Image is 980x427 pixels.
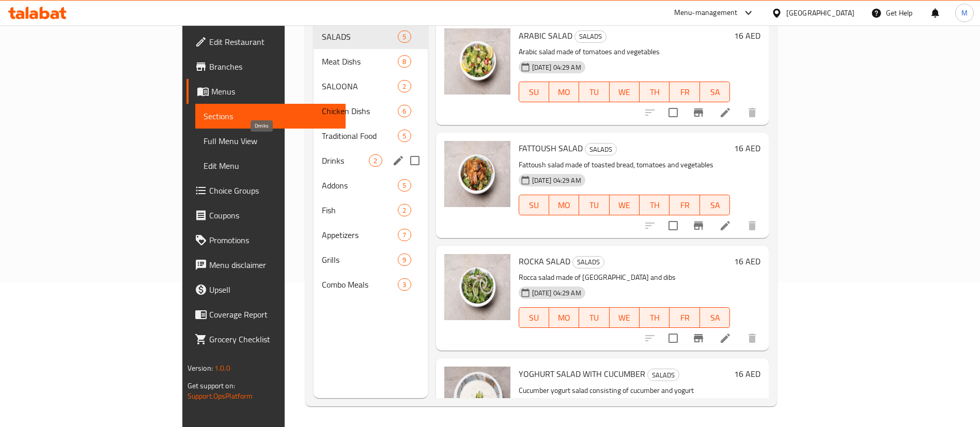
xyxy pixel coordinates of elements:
[398,55,411,68] div: items
[314,272,427,297] div: Combo Meals3
[398,204,411,216] div: items
[195,104,346,129] a: Sections
[398,254,411,266] div: items
[398,82,410,91] span: 2
[314,198,427,223] div: Fish2
[573,256,604,268] span: SALADS
[214,361,230,375] span: 1.0.0
[519,384,730,397] p: Cucumber yogurt salad consisting of cucumber and yogurt
[528,176,585,185] span: [DATE] 04:29 AM
[209,259,338,271] span: Menu disclaimer
[398,205,410,215] span: 2
[719,332,732,344] a: Edit menu item
[610,307,640,328] button: WE
[523,85,545,100] span: SU
[575,30,606,42] span: SALADS
[644,198,665,213] span: TH
[614,85,635,100] span: WE
[398,230,410,240] span: 7
[204,135,338,147] span: Full Menu View
[209,60,338,73] span: Branches
[786,7,854,19] div: [GEOGRAPHIC_DATA]
[572,256,604,268] div: SALADS
[704,85,726,100] span: SA
[528,62,585,72] span: [DATE] 04:29 AM
[444,141,510,207] img: FATTOUSH SALAD
[398,80,411,92] div: items
[209,333,338,345] span: Grocery Checklist
[583,85,605,100] span: TU
[314,20,427,301] nav: Menu sections
[519,140,583,156] span: FATTOUSH SALAD
[583,310,605,325] span: TU
[209,36,338,48] span: Edit Restaurant
[204,160,338,172] span: Edit Menu
[610,82,640,102] button: WE
[186,277,346,302] a: Upsell
[322,80,398,92] span: SALOONA
[314,173,427,198] div: Addons5
[674,198,695,213] span: FR
[700,195,730,215] button: SA
[740,100,765,125] button: delete
[322,204,398,216] span: Fish
[519,28,572,43] span: ARABIC SALAD
[398,131,410,141] span: 5
[186,252,346,277] a: Menu disclaimer
[644,85,665,100] span: TH
[549,195,579,215] button: MO
[322,105,398,117] span: Chicken Dishs
[670,307,699,328] button: FR
[322,254,398,266] span: Grills
[322,179,398,192] span: Addons
[195,153,346,178] a: Edit Menu
[398,179,411,192] div: items
[398,181,410,191] span: 5
[369,156,381,166] span: 2
[523,310,545,325] span: SU
[523,198,545,213] span: SU
[322,130,398,142] span: Traditional Food
[519,45,730,58] p: Arabic salad made of tomatoes and vegetables
[195,129,346,153] a: Full Menu View
[961,7,968,19] span: M
[686,213,711,238] button: Branch-specific-item
[398,280,410,290] span: 3
[209,234,338,246] span: Promotions
[674,310,695,325] span: FR
[700,82,730,102] button: SA
[398,278,411,291] div: items
[740,213,765,238] button: delete
[553,198,575,213] span: MO
[674,85,695,100] span: FR
[640,82,670,102] button: TH
[209,184,338,197] span: Choice Groups
[209,283,338,296] span: Upsell
[314,74,427,99] div: SALOONA2
[670,82,699,102] button: FR
[614,310,635,325] span: WE
[398,130,411,142] div: items
[519,271,730,284] p: Rocca salad made of [GEOGRAPHIC_DATA] and dibs
[369,154,382,167] div: items
[209,308,338,321] span: Coverage Report
[647,369,679,381] div: SALADS
[686,326,711,351] button: Branch-specific-item
[579,82,609,102] button: TU
[314,99,427,123] div: Chicken Dishs6
[322,30,398,43] span: SALADS
[519,82,549,102] button: SU
[740,326,765,351] button: delete
[734,28,760,43] h6: 16 AED
[322,229,398,241] span: Appetizers
[528,288,585,298] span: [DATE] 04:29 AM
[610,195,640,215] button: WE
[398,30,411,43] div: items
[444,254,510,320] img: ROCKA SALAD
[585,144,616,155] span: SALADS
